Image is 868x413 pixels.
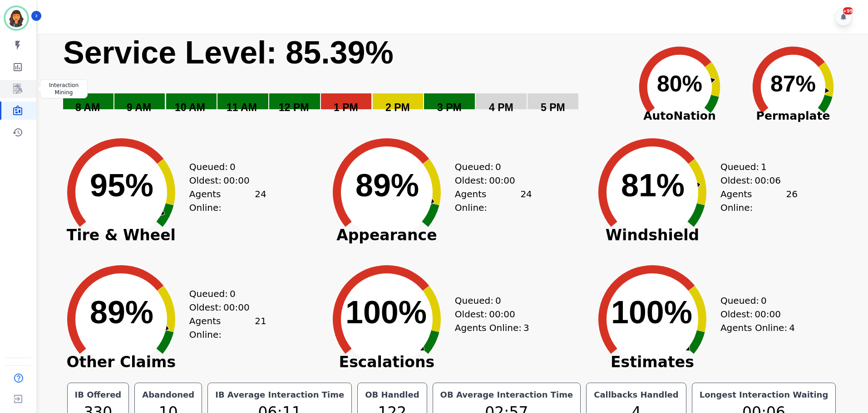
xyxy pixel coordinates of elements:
span: 00:00 [489,174,515,187]
div: Abandoned [140,389,196,401]
span: 0 [761,294,767,307]
span: 3 [523,321,529,335]
div: Agents Online: [455,321,532,335]
text: 100% [345,295,427,330]
text: 3 PM [437,102,462,113]
div: Agents Online: [189,187,266,214]
span: Permaplate [736,107,850,125]
text: 1 PM [334,102,358,113]
span: 00:06 [755,174,781,187]
div: Oldest: [455,174,523,187]
span: 21 [255,314,266,341]
div: Oldest: [720,307,789,321]
text: 4 PM [489,102,513,113]
div: Agents Online: [720,187,798,214]
div: Longest Interaction Waiting [698,389,830,401]
span: Other Claims [53,358,189,367]
div: Agents Online: [720,321,798,335]
text: 89% [90,295,153,330]
text: 80% [657,71,702,97]
text: 12 PM [279,102,309,113]
text: 5 PM [541,102,565,113]
span: AutoNation [623,107,736,125]
div: IB Average Interaction Time [213,389,346,401]
span: 0 [230,287,236,301]
span: Tire & Wheel [53,231,189,240]
span: 00:00 [223,174,250,187]
svg: Service Level: 0% [62,34,621,126]
div: Callbacks Handled [592,389,681,401]
span: 24 [520,187,532,214]
span: Appearance [319,231,455,240]
text: 87% [770,71,816,97]
div: Oldest: [455,307,523,321]
span: 4 [789,321,795,335]
div: +99 [843,7,853,15]
div: Queued: [455,160,523,174]
div: Agents Online: [455,187,532,214]
span: Windshield [584,231,720,240]
text: 9 AM [127,102,151,113]
text: 100% [611,295,692,330]
div: Oldest: [720,174,789,187]
img: Bordered avatar [5,7,27,29]
text: 8 AM [75,102,100,113]
div: Queued: [189,160,257,174]
span: 26 [786,187,797,214]
div: Oldest: [189,301,257,314]
text: 95% [90,168,153,203]
text: 2 PM [385,102,410,113]
span: 00:00 [755,307,781,321]
span: 0 [495,294,501,307]
div: Queued: [189,287,257,301]
span: 24 [255,187,266,214]
text: 11 AM [227,102,257,113]
span: 0 [495,160,501,174]
div: Queued: [720,294,789,307]
span: 00:00 [489,307,515,321]
span: 1 [761,160,767,174]
span: 0 [230,160,236,174]
div: IB Offered [73,389,123,401]
span: Estimates [584,358,720,367]
span: Escalations [319,358,455,367]
text: 10 AM [175,102,205,113]
span: 00:00 [223,301,250,314]
text: 89% [355,168,419,203]
div: Oldest: [189,174,257,187]
div: OB Handled [363,389,421,401]
div: Queued: [455,294,523,307]
div: Queued: [720,160,789,174]
div: OB Average Interaction Time [439,389,575,401]
div: Agents Online: [189,314,266,341]
text: 81% [621,168,685,203]
text: Service Level: 85.39% [63,35,394,70]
